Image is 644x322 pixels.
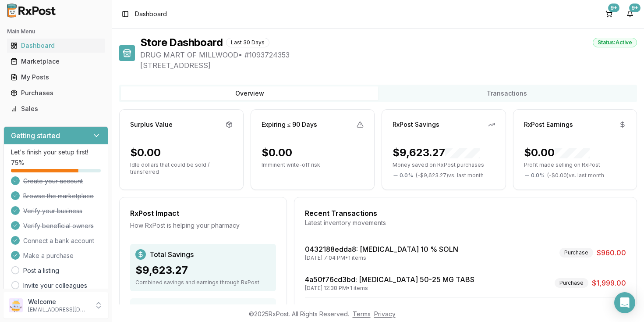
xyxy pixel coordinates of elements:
[23,192,94,200] span: Browse the marketplace
[11,57,101,66] div: Marketplace
[623,7,637,21] button: 9+
[135,279,271,286] div: Combined savings and earnings through RxPost
[524,161,626,168] p: Profit made selling on RxPost
[592,278,626,288] span: $1,999.00
[593,38,637,47] div: Status: Active
[135,10,167,18] nav: breadcrumb
[531,172,545,179] span: 0.0 %
[11,73,101,82] div: My Posts
[11,148,101,157] p: Let's finish your setup first!
[11,41,101,50] div: Dashboard
[11,130,60,141] h3: Getting started
[130,120,173,129] div: Surplus Value
[7,54,105,69] a: Marketplace
[121,86,378,100] button: Overview
[146,304,186,312] span: Transactions
[559,248,593,258] div: Purchase
[23,251,74,260] span: Make a purchase
[416,172,484,179] span: ( - $9,623.27 ) vs. last month
[4,86,108,100] button: Purchases
[629,4,640,12] div: 9+
[130,146,161,160] div: $0.00
[393,146,480,160] div: $9,623.27
[11,89,101,97] div: Purchases
[7,28,105,35] h2: Main Menu
[140,50,637,60] span: DRUG MART OF MILLWOOD • # 1093724353
[9,298,23,312] img: User avatar
[23,281,87,290] a: Invite your colleagues
[524,120,573,129] div: RxPost Earnings
[393,161,495,168] p: Money saved on RxPost purchases
[23,236,94,245] span: Connect a bank account
[555,278,588,288] div: Purchase
[305,285,474,292] div: [DATE] 12:38 PM • 1 items
[23,207,82,215] span: Verify your business
[400,172,413,179] span: 0.0 %
[23,177,83,186] span: Create your account
[305,208,626,218] div: Recent Transactions
[608,4,619,12] div: 9+
[23,266,59,275] a: Post a listing
[28,306,89,313] p: [EMAIL_ADDRESS][DOMAIN_NAME]
[374,310,396,318] a: Privacy
[262,120,318,129] div: Expiring ≤ 90 Days
[602,7,616,21] button: 9+
[7,85,105,101] a: Purchases
[23,222,94,230] span: Verify beneficial owners
[547,172,604,179] span: ( - $0.00 ) vs. last month
[524,146,590,160] div: $0.00
[378,86,635,100] button: Transactions
[135,263,271,277] div: $9,623.27
[11,158,24,167] span: 75 %
[353,310,371,318] a: Terms
[11,104,101,113] div: Sales
[4,70,108,84] button: My Posts
[130,208,276,218] div: RxPost Impact
[226,38,269,47] div: Last 30 Days
[130,161,233,175] p: Idle dollars that could be sold / transferred
[305,275,474,284] a: 4a50f76cd3bd: [MEDICAL_DATA] 50-25 MG TABS
[7,69,105,85] a: My Posts
[305,254,458,261] div: [DATE] 7:04 PM • 1 items
[135,10,167,18] span: Dashboard
[28,297,89,306] p: Welcome
[4,102,108,116] button: Sales
[4,4,60,18] img: RxPost Logo
[4,39,108,53] button: Dashboard
[262,161,364,168] p: Imminent write-off risk
[614,292,635,313] div: Open Intercom Messenger
[4,54,108,68] button: Marketplace
[7,101,105,117] a: Sales
[149,249,194,260] span: Total Savings
[305,245,458,254] a: 0432188edda8: [MEDICAL_DATA] 10 % SOLN
[140,36,223,50] h1: Store Dashboard
[597,247,626,258] span: $960.00
[262,146,292,160] div: $0.00
[305,218,626,227] div: Latest inventory movements
[140,60,637,71] span: [STREET_ADDRESS]
[7,38,105,54] a: Dashboard
[393,120,439,129] div: RxPost Savings
[130,221,276,230] div: How RxPost is helping your pharmacy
